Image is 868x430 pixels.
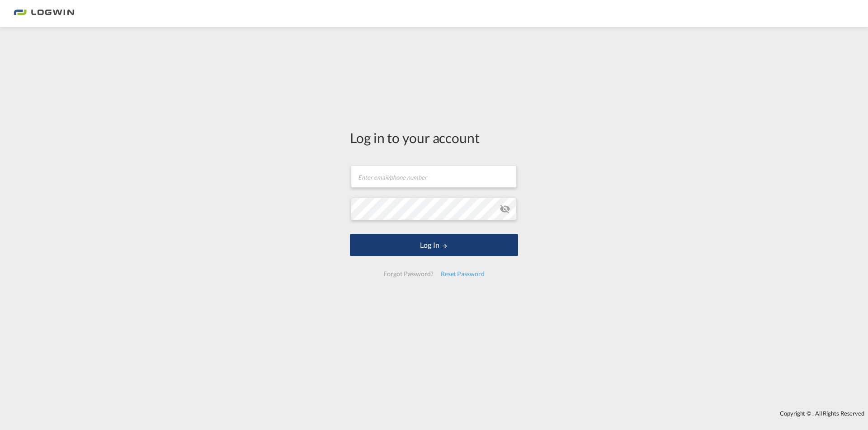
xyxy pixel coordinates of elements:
div: Reset Password [437,266,488,282]
input: Enter email/phone number [351,165,517,188]
md-icon: icon-eye-off [500,203,510,214]
button: LOGIN [350,234,518,256]
div: Forgot Password? [380,266,437,282]
img: bc73a0e0d8c111efacd525e4c8ad7d32.png [14,4,75,24]
div: Log in to your account [350,128,518,147]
